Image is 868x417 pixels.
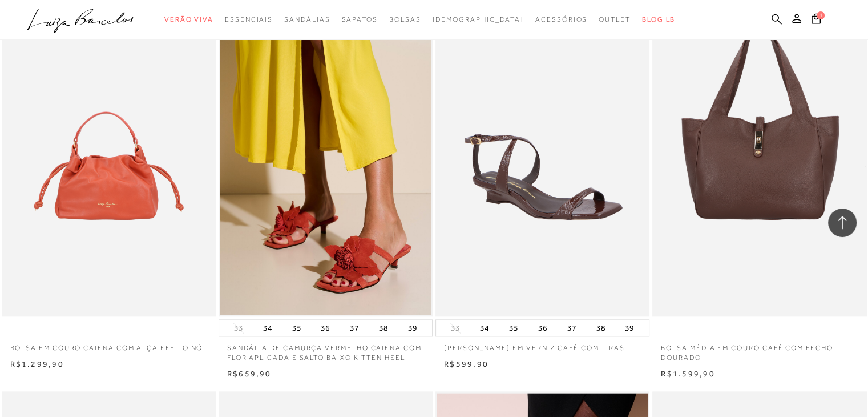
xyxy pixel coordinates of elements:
[642,9,675,30] a: BLOG LB
[477,320,492,336] button: 34
[284,15,330,23] span: Sandálias
[10,359,64,368] span: R$1.299,90
[288,320,304,336] button: 35
[376,320,391,336] button: 38
[652,336,866,363] a: BOLSA MÉDIA EM COURO CAFÉ COM FECHO DOURADO
[225,15,273,23] span: Essenciais
[447,323,463,334] button: 33
[164,15,213,23] span: Verão Viva
[284,9,330,30] a: categoryNavScreenReaderText
[535,9,587,30] a: categoryNavScreenReaderText
[535,15,587,23] span: Acessórios
[164,9,213,30] a: categoryNavScreenReaderText
[219,336,433,363] a: SANDÁLIA DE CAMURÇA VERMELHO CAIENA COM FLOR APLICADA E SALTO BAIXO KITTEN HEEL
[817,11,825,19] span: 1
[317,320,333,336] button: 36
[535,320,551,336] button: 36
[341,9,377,30] a: categoryNavScreenReaderText
[225,9,273,30] a: categoryNavScreenReaderText
[599,15,631,23] span: Outlet
[599,9,631,30] a: categoryNavScreenReaderText
[346,320,362,336] button: 37
[260,320,276,336] button: 34
[432,9,524,30] a: noSubCategoriesText
[506,320,522,336] button: 35
[661,369,714,378] span: R$1.599,90
[2,336,216,353] a: BOLSA EM COURO CAIENA COM ALÇA EFEITO NÓ
[405,320,421,336] button: 39
[444,359,488,368] span: R$599,90
[432,15,524,23] span: [DEMOGRAPHIC_DATA]
[341,15,377,23] span: Sapatos
[231,323,247,334] button: 33
[642,15,675,23] span: BLOG LB
[808,13,824,28] button: 1
[592,320,608,336] button: 38
[621,320,637,336] button: 39
[227,369,272,378] span: R$659,90
[564,320,580,336] button: 37
[389,9,421,30] a: categoryNavScreenReaderText
[435,336,649,353] a: [PERSON_NAME] EM VERNIZ CAFÉ COM TIRAS
[389,15,421,23] span: Bolsas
